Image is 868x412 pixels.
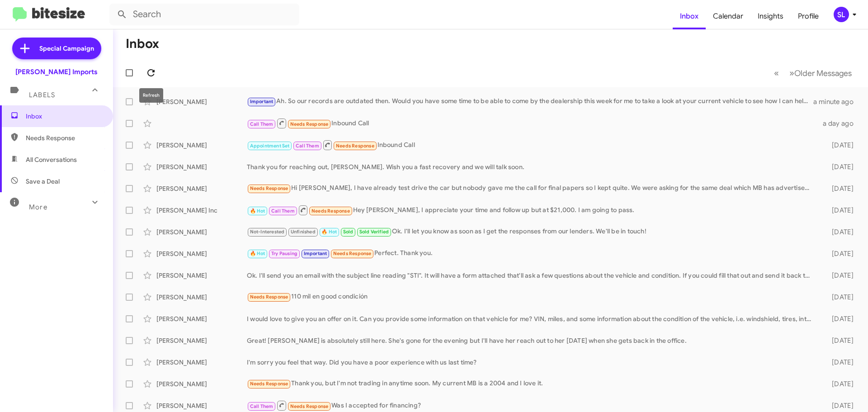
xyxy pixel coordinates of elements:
span: 🔥 Hot [321,229,337,235]
span: » [789,67,794,79]
span: Special Campaign [39,44,94,53]
span: Call Them [250,121,274,127]
span: Sold Verified [359,229,389,235]
div: [DATE] [817,227,861,237]
span: Needs Response [311,208,350,214]
div: I'm sorry you feel that way. Did you have a poor experience with us last time? [247,358,817,367]
button: SL [826,7,858,22]
span: « [774,67,779,79]
div: [PERSON_NAME] [156,162,247,171]
div: [DATE] [817,184,861,193]
span: Not-Interested [250,229,285,235]
div: a minute ago [813,97,861,106]
span: Important [250,99,274,104]
h1: Inbox [126,37,159,51]
a: Insights [750,3,791,29]
div: [DATE] [817,358,861,367]
div: a day ago [817,119,861,128]
span: Needs Response [250,185,288,191]
span: Needs Response [333,251,372,256]
div: Perfect. Thank you. [247,248,817,259]
div: Inbound Call [247,139,817,151]
span: Needs Response [336,143,374,149]
div: Thank you, but I'm not trading in anytime soon. My current MB is a 2004 and I love it. [247,379,817,389]
span: Call Them [296,143,319,149]
div: [DATE] [817,162,861,171]
span: Needs Response [26,133,103,142]
div: Ok. I'll send you an email with the subject line reading "STI". It will have a form attached that... [247,271,817,280]
span: Unfinished [291,229,316,235]
div: [PERSON_NAME] [156,314,247,323]
div: [PERSON_NAME] [156,293,247,302]
div: SL [834,7,849,22]
span: Important [304,251,327,256]
div: 110 mil en good condición [247,292,817,302]
div: [PERSON_NAME] [156,271,247,280]
div: [DATE] [817,401,861,410]
div: [PERSON_NAME] [156,97,247,106]
div: Refresh [139,88,163,103]
div: Great! [PERSON_NAME] is absolutely still here. She's gone for the evening but I'll have her reach... [247,336,817,345]
div: [DATE] [817,249,861,258]
div: Inbound Call [247,118,817,129]
div: [PERSON_NAME] Imports [15,67,98,76]
span: Needs Response [250,381,288,387]
div: [DATE] [817,271,861,280]
div: Was I accepted for financing? [247,400,817,411]
div: [PERSON_NAME] Inc [156,206,247,215]
button: Next [784,64,857,82]
span: Older Messages [794,68,852,78]
a: Profile [791,3,826,29]
div: Ah. So our records are outdated then. Would you have some time to be able to come by the dealersh... [247,96,813,107]
a: Special Campaign [12,38,101,59]
input: Search [109,4,299,25]
span: Inbox [26,112,103,121]
div: [PERSON_NAME] [156,184,247,193]
span: 🔥 Hot [250,208,265,214]
a: Calendar [706,3,750,29]
div: [DATE] [817,141,861,150]
div: [DATE] [817,336,861,345]
div: [PERSON_NAME] [156,249,247,258]
div: [PERSON_NAME] [156,141,247,150]
div: Ok. I'll let you know as soon as I get the responses from our lenders. We'll be in touch! [247,227,817,237]
span: Needs Response [250,294,288,300]
div: Thank you for reaching out, [PERSON_NAME]. Wish you a fast recovery and we will talk soon. [247,162,817,171]
span: Needs Response [290,403,329,409]
span: Try Pausing [271,251,297,256]
span: Labels [29,91,55,99]
span: More [29,203,47,211]
div: [PERSON_NAME] [156,336,247,345]
div: [DATE] [817,206,861,215]
div: [PERSON_NAME] [156,379,247,388]
nav: Page navigation example [769,64,857,82]
div: [PERSON_NAME] [156,358,247,367]
span: All Conversations [26,155,77,164]
span: 🔥 Hot [250,251,265,256]
div: [PERSON_NAME] [156,401,247,410]
div: Hey [PERSON_NAME], I appreciate your time and follow up but at $21,000. I am going to pass. [247,204,817,216]
span: Needs Response [290,121,329,127]
div: [DATE] [817,379,861,388]
span: Sold [343,229,354,235]
div: [DATE] [817,314,861,323]
span: Save a Deal [26,177,60,186]
div: I would love to give you an offer on it. Can you provide some information on that vehicle for me?... [247,314,817,323]
span: Call Them [271,208,295,214]
button: Previous [769,64,784,82]
a: Inbox [673,3,706,29]
span: Appointment Set [250,143,290,149]
div: [PERSON_NAME] [156,227,247,237]
span: Call Them [250,403,274,409]
div: Hi [PERSON_NAME], I have already test drive the car but nobody gave me the call for final papers ... [247,183,817,194]
div: [DATE] [817,293,861,302]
